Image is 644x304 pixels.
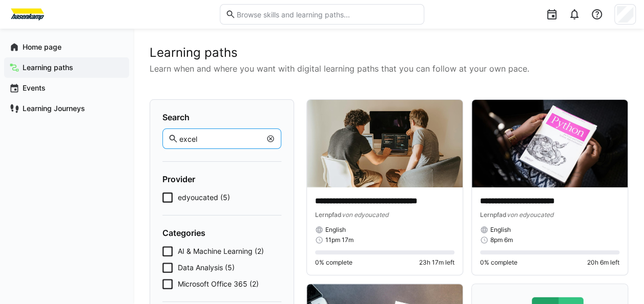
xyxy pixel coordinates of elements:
[23,63,73,72] font: Learning paths
[325,226,346,234] span: English
[162,112,281,122] h4: Search
[178,192,230,203] span: edyoucated (5)
[490,236,513,244] span: 8pm 6m
[490,226,511,234] span: English
[23,83,46,92] font: Events
[480,258,517,267] span: 0% complete
[178,263,235,273] span: Data Analysis (5)
[178,246,264,256] span: AI & Machine Learning (2)
[315,211,342,219] span: Lernpfad
[480,211,507,219] span: Lernpfad
[162,228,281,238] h4: Categories
[325,236,354,244] span: 11pm 17m
[507,211,553,219] span: von edyoucated
[472,100,628,187] img: image
[23,104,85,113] font: Learning Journeys
[236,10,419,19] input: Browse skills and learning paths...
[587,258,619,267] span: 20h 6m left
[178,279,259,289] span: Microsoft Office 365 (2)
[307,100,463,187] img: image
[23,42,61,51] font: Home page
[150,45,628,60] h2: Learning paths
[342,211,388,219] span: von edyoucated
[419,258,454,267] span: 23h 17m left
[150,62,628,75] p: Learn when and where you want with digital learning paths that you can follow at your own pace.
[315,258,352,267] span: 0% complete
[162,174,281,184] h4: Provider
[178,134,261,143] input: Find learning paths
